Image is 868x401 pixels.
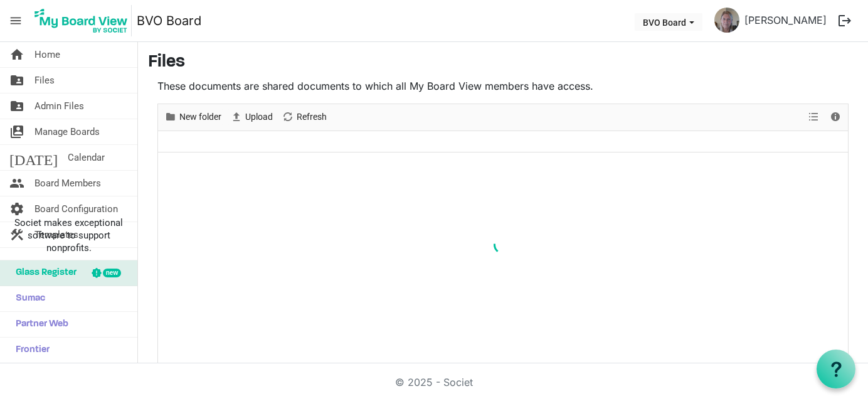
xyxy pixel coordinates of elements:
span: Manage Boards [34,119,100,144]
span: Frontier [9,338,50,363]
div: new [103,269,121,277]
span: home [9,42,24,67]
span: Home [34,42,60,67]
button: logout [832,8,858,34]
span: switch_account [9,119,24,144]
a: © 2025 - Societ [395,376,473,388]
span: Files [34,68,55,93]
img: My Board View Logo [31,5,132,36]
img: UTfCzewT5rXU4fD18_RCmd8NiOoEVvluYSMOXPyd4SwdCOh8sCAkHe7StodDouQN8cB_eyn1cfkqWhFEANIUxA_thumb.png [714,8,739,33]
a: My Board View Logo [31,5,137,36]
span: Societ makes exceptional software to support nonprofits. [6,217,132,254]
span: people [9,171,24,196]
span: Sumac [9,286,45,311]
a: BVO Board [137,8,201,33]
span: Calendar [68,145,105,170]
span: settings [9,196,24,222]
span: menu [4,9,28,33]
span: folder_shared [9,94,24,119]
a: [PERSON_NAME] [739,8,832,33]
span: Board Configuration [34,196,118,222]
h3: Files [148,52,858,73]
p: These documents are shared documents to which all My Board View members have access. [157,78,849,94]
span: [DATE] [9,145,58,170]
span: folder_shared [9,68,24,93]
span: Board Members [34,171,101,196]
span: Partner Web [9,312,68,337]
button: BVO Board dropdownbutton [635,13,702,31]
span: Glass Register [9,260,77,286]
span: Admin Files [34,94,84,119]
